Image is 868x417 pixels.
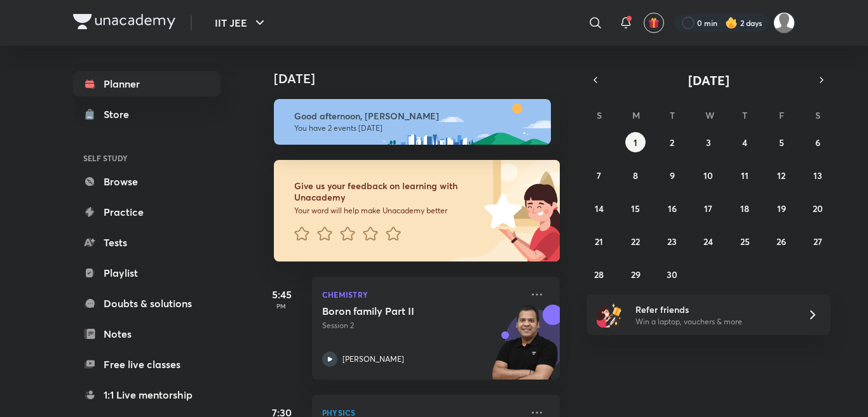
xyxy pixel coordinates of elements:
abbr: September 6, 2025 [815,136,820,149]
p: You have 2 events [DATE] [294,123,539,133]
a: Playlist [73,260,220,286]
button: September 1, 2025 [625,132,646,152]
button: September 24, 2025 [698,231,719,251]
abbr: September 22, 2025 [631,235,640,248]
button: September 9, 2025 [662,165,682,185]
button: September 11, 2025 [735,165,755,185]
button: September 28, 2025 [589,264,609,284]
button: September 27, 2025 [808,231,828,251]
p: Win a laptop, vouchers & more [635,316,792,328]
button: avatar [644,13,664,33]
abbr: Wednesday [705,109,714,121]
button: IIT JEE [207,10,275,36]
abbr: Friday [779,109,784,121]
abbr: Monday [632,109,640,121]
abbr: September 21, 2025 [595,235,603,248]
img: streak [725,17,738,29]
button: September 17, 2025 [698,198,719,218]
abbr: September 14, 2025 [595,202,604,215]
a: Practice [73,199,220,225]
button: September 26, 2025 [771,231,792,251]
a: 1:1 Live mentorship [73,382,220,407]
button: September 22, 2025 [625,231,646,251]
abbr: September 17, 2025 [704,202,712,215]
button: September 20, 2025 [808,198,828,218]
abbr: September 20, 2025 [813,202,823,215]
abbr: September 11, 2025 [741,169,749,182]
abbr: September 30, 2025 [667,268,677,281]
abbr: September 27, 2025 [813,235,822,248]
a: Notes [73,321,220,347]
abbr: September 7, 2025 [597,169,601,182]
span: [DATE] [688,72,729,89]
img: kavin Goswami [773,12,795,34]
h6: Refer friends [635,303,792,316]
a: Company Logo [73,14,175,32]
h6: Good afternoon, [PERSON_NAME] [294,110,539,122]
abbr: September 26, 2025 [776,235,786,248]
button: September 12, 2025 [771,165,792,185]
img: unacademy [490,305,560,392]
abbr: September 1, 2025 [634,136,637,149]
img: Company Logo [73,14,175,29]
button: September 13, 2025 [808,165,828,185]
abbr: September 16, 2025 [668,202,677,215]
button: September 2, 2025 [662,132,682,152]
abbr: Sunday [597,109,602,121]
abbr: September 8, 2025 [633,169,638,182]
abbr: September 12, 2025 [777,169,785,182]
img: referral [597,302,622,328]
button: September 30, 2025 [662,264,682,284]
abbr: September 28, 2025 [594,268,604,281]
button: September 6, 2025 [808,132,828,152]
abbr: September 23, 2025 [667,235,677,248]
button: September 21, 2025 [589,231,609,251]
a: Store [73,102,220,127]
abbr: Thursday [742,109,747,121]
h5: Boron family Part II [322,305,480,317]
button: September 19, 2025 [771,198,792,218]
img: feedback_image [441,160,560,261]
button: September 18, 2025 [735,198,755,218]
button: September 14, 2025 [589,198,609,218]
abbr: September 25, 2025 [740,235,750,248]
a: Planner [73,71,220,96]
div: Store [104,107,137,122]
a: Tests [73,230,220,255]
button: September 25, 2025 [735,231,755,251]
abbr: September 19, 2025 [777,202,786,215]
a: Browse [73,169,220,194]
abbr: September 15, 2025 [631,202,640,215]
p: Session 2 [322,320,522,331]
abbr: September 13, 2025 [813,169,822,182]
abbr: September 10, 2025 [703,169,713,182]
h6: SELF STUDY [73,147,220,169]
button: September 16, 2025 [662,198,682,218]
button: September 23, 2025 [662,231,682,251]
img: avatar [648,17,660,29]
h6: Give us your feedback on learning with Unacademy [294,180,480,203]
abbr: September 9, 2025 [670,169,675,182]
abbr: September 24, 2025 [703,235,713,248]
button: [DATE] [604,71,813,89]
abbr: September 4, 2025 [742,136,747,149]
button: September 15, 2025 [625,198,646,218]
abbr: September 5, 2025 [779,136,784,149]
p: Your word will help make Unacademy better [294,206,480,216]
button: September 3, 2025 [698,132,719,152]
button: September 10, 2025 [698,165,719,185]
h4: [DATE] [274,71,573,86]
abbr: September 3, 2025 [706,136,711,149]
p: PM [256,302,307,310]
p: Chemistry [322,287,522,302]
button: September 8, 2025 [625,165,646,185]
button: September 29, 2025 [625,264,646,284]
h5: 5:45 [256,287,307,302]
a: Doubts & solutions [73,291,220,316]
abbr: September 2, 2025 [670,136,674,149]
abbr: September 18, 2025 [740,202,749,215]
abbr: Saturday [815,109,820,121]
img: afternoon [274,99,551,145]
button: September 7, 2025 [589,165,609,185]
abbr: Tuesday [670,109,675,121]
